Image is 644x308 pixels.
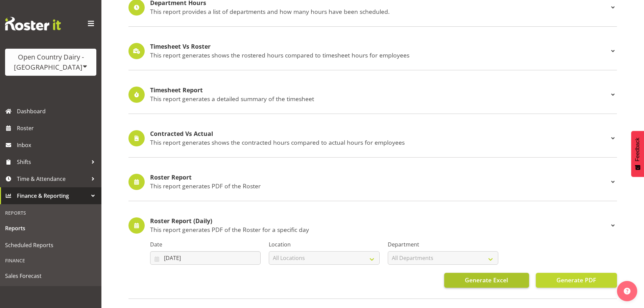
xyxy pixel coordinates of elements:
[17,106,98,116] span: Dashboard
[150,240,261,248] label: Date
[2,220,100,237] a: Reports
[128,174,617,190] div: Roster Report This report generates PDF of the Roster
[150,131,609,137] h4: Contracted Vs Actual
[150,8,609,15] p: This report provides a list of departments and how many hours have been scheduled.
[2,206,100,220] div: Reports
[2,254,100,267] div: Finance
[17,123,98,133] span: Roster
[150,139,609,146] p: This report generates shows the contracted hours compared to actual hours for employees
[150,218,609,224] h4: Roster Report (Daily)
[150,51,609,59] p: This report generates shows the rostered hours compared to timesheet hours for employees
[128,87,617,103] div: Timesheet Report This report generates a detailed summary of the timesheet
[631,131,644,177] button: Feedback - Show survey
[17,191,88,201] span: Finance & Reporting
[536,273,617,288] button: Generate PDF
[444,273,529,288] button: Generate Excel
[5,223,96,233] span: Reports
[2,237,100,254] a: Scheduled Reports
[128,217,617,234] div: Roster Report (Daily) This report generates PDF of the Roster for a specific day
[150,226,609,233] p: This report generates PDF of the Roster for a specific day
[556,276,596,284] span: Generate PDF
[624,288,630,294] img: help-xxl-2.png
[635,138,641,161] span: Feedback
[269,240,379,248] label: Location
[5,271,96,281] span: Sales Forecast
[150,182,609,190] p: This report generates PDF of the Roster
[150,174,609,181] h4: Roster Report
[12,52,90,72] div: Open Country Dairy - [GEOGRAPHIC_DATA]
[150,43,609,50] h4: Timesheet Vs Roster
[128,130,617,146] div: Contracted Vs Actual This report generates shows the contracted hours compared to actual hours fo...
[17,157,88,167] span: Shifts
[465,276,508,284] span: Generate Excel
[150,95,609,102] p: This report generates a detailed summary of the timesheet
[5,240,96,250] span: Scheduled Reports
[388,240,498,248] label: Department
[128,43,617,59] div: Timesheet Vs Roster This report generates shows the rostered hours compared to timesheet hours fo...
[17,140,98,150] span: Inbox
[150,87,609,94] h4: Timesheet Report
[5,17,61,30] img: Rosterit website logo
[17,174,88,184] span: Time & Attendance
[2,267,100,284] a: Sales Forecast
[150,251,261,265] input: Click to select...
